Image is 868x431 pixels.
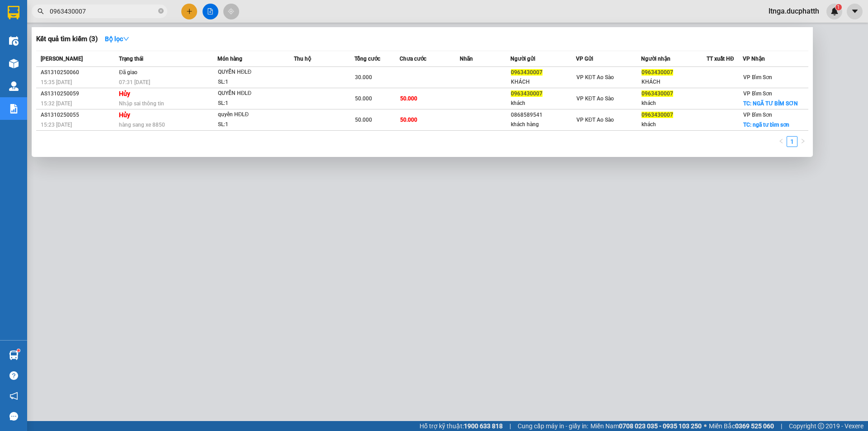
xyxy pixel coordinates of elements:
[460,56,473,62] span: Nhãn
[119,111,130,118] strong: Hủy
[217,56,242,62] span: Món hàng
[158,8,164,14] span: close-circle
[707,56,734,62] span: TT xuất HĐ
[41,56,83,62] span: [PERSON_NAME]
[743,56,765,62] span: VP Nhận
[787,136,797,147] li: 1
[41,100,72,107] span: 15:32 [DATE]
[355,74,372,81] span: 30.000
[642,90,673,97] span: 0963430007
[158,7,164,16] span: close-circle
[797,136,808,147] button: right
[41,89,116,99] div: AS1310250059
[41,68,116,77] div: AS1310250060
[218,77,286,87] div: SL: 1
[354,56,380,62] span: Tổng cước
[743,112,772,118] span: VP Bỉm Sơn
[218,110,286,120] div: quyển HĐLĐ
[355,117,372,123] span: 50.000
[511,99,576,108] div: khách
[576,95,614,102] span: VP KĐT Ao Sào
[641,56,670,62] span: Người nhận
[9,59,19,68] img: warehouse-icon
[50,6,156,16] input: Tìm tên, số ĐT hoặc mã đơn
[119,56,143,62] span: Trạng thái
[17,349,20,352] sup: 1
[511,110,576,120] div: 0868589541
[511,69,542,76] span: 0963430007
[400,95,417,102] span: 50.000
[9,371,18,380] span: question-circle
[776,136,787,147] button: left
[400,117,417,123] span: 50.000
[8,6,19,19] img: logo-vxr
[576,56,593,62] span: VP Gửi
[576,74,614,81] span: VP KĐT Ao Sào
[642,112,673,118] span: 0963430007
[105,35,129,43] strong: Bộ lọc
[9,36,19,46] img: warehouse-icon
[123,36,129,42] span: down
[355,95,372,102] span: 50.000
[41,110,116,120] div: AS1310250055
[119,100,164,107] span: Nhập sai thông tin
[642,120,706,129] div: khách
[743,122,789,128] span: TC: ngã tư bỉm sơn
[38,8,44,14] span: search
[778,138,784,144] span: left
[218,89,286,99] div: QUYỂN HĐLĐ
[511,90,542,97] span: 0963430007
[9,350,19,360] img: warehouse-icon
[797,136,808,147] li: Next Page
[119,122,165,128] span: hàng sang xe 8850
[41,122,72,128] span: 15:23 [DATE]
[776,136,787,147] li: Previous Page
[743,100,798,107] span: TC: NGÃ TƯ BỈM SƠN
[218,99,286,109] div: SL: 1
[36,34,98,44] h3: Kết quả tìm kiếm ( 3 )
[511,77,576,87] div: KHÁCH
[743,90,772,97] span: VP Bỉm Sơn
[642,77,706,87] div: KHÁCH
[511,120,576,129] div: khách hàng
[787,137,797,147] a: 1
[119,90,130,97] strong: Hủy
[119,69,137,76] span: Đã giao
[294,56,311,62] span: Thu hộ
[218,120,286,130] div: SL: 1
[800,138,806,144] span: right
[510,56,535,62] span: Người gửi
[98,32,137,46] button: Bộ lọcdown
[400,56,426,62] span: Chưa cước
[41,79,72,85] span: 15:35 [DATE]
[218,67,286,77] div: QUYỂN HĐLĐ
[9,104,19,114] img: solution-icon
[642,69,673,76] span: 0963430007
[119,79,150,85] span: 07:31 [DATE]
[9,392,18,400] span: notification
[9,412,18,421] span: message
[576,117,614,123] span: VP KĐT Ao Sào
[642,99,706,108] div: khách
[743,74,772,81] span: VP Bỉm Sơn
[9,81,19,91] img: warehouse-icon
